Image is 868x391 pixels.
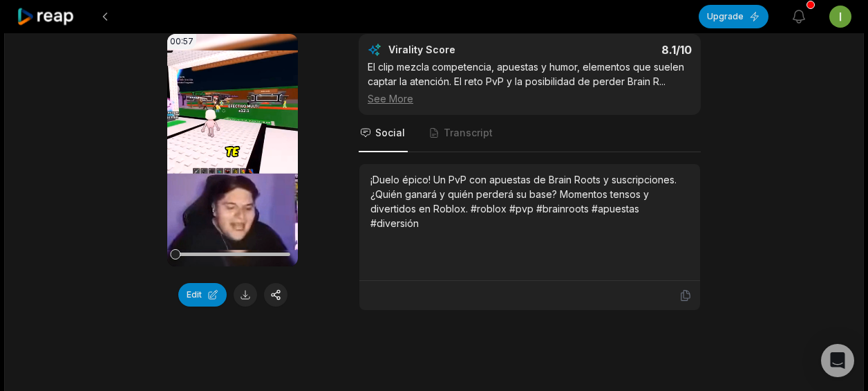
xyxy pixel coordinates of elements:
div: El clip mezcla competencia, apuestas y humor, elementos que suelen captar la atención. El reto Pv... [368,60,692,106]
div: Virality Score [388,43,537,57]
div: 8.1 /10 [544,43,692,57]
div: Open Intercom Messenger [821,344,854,377]
nav: Tabs [359,115,701,152]
span: Social [375,126,405,140]
div: ¡Duelo épico! Un PvP con apuestas de Brain Roots y suscripciones. ¿Quién ganará y quién perderá s... [370,172,689,230]
button: Edit [178,283,227,307]
video: Your browser does not support mp4 format. [167,34,298,266]
button: Upgrade [699,5,768,28]
span: Transcript [444,126,493,140]
div: See More [368,91,692,106]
